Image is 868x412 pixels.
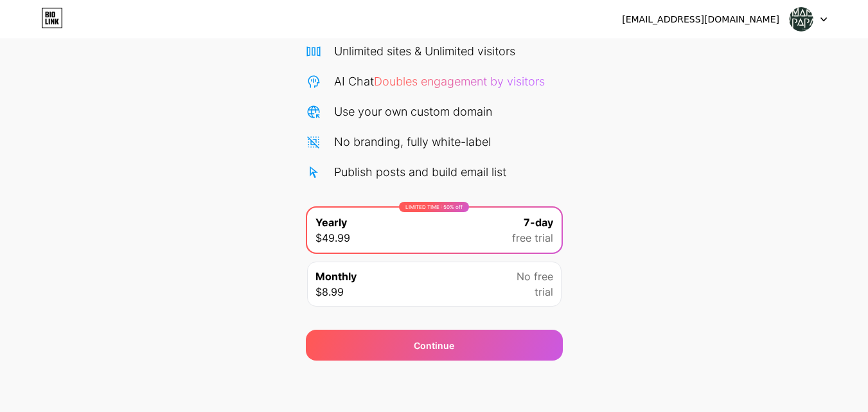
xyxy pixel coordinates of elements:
div: Publish posts and build email list [334,163,506,181]
span: free trial [512,230,553,246]
img: mamawpapaw [789,7,813,31]
span: Doubles engagement by visitors [374,75,545,88]
div: No branding, fully white-label [334,133,491,150]
span: trial [535,284,553,300]
div: Continue [414,339,454,352]
span: 7-day [524,215,553,230]
div: LIMITED TIME : 50% off [399,202,469,212]
span: $8.99 [315,284,344,300]
span: No free [517,269,553,284]
div: Use your own custom domain [334,103,492,120]
div: Unlimited sites & Unlimited visitors [334,42,515,60]
span: Yearly [315,215,347,230]
span: $49.99 [315,230,350,246]
div: AI Chat [334,73,545,90]
div: [EMAIL_ADDRESS][DOMAIN_NAME] [622,13,779,26]
span: Monthly [315,269,357,284]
